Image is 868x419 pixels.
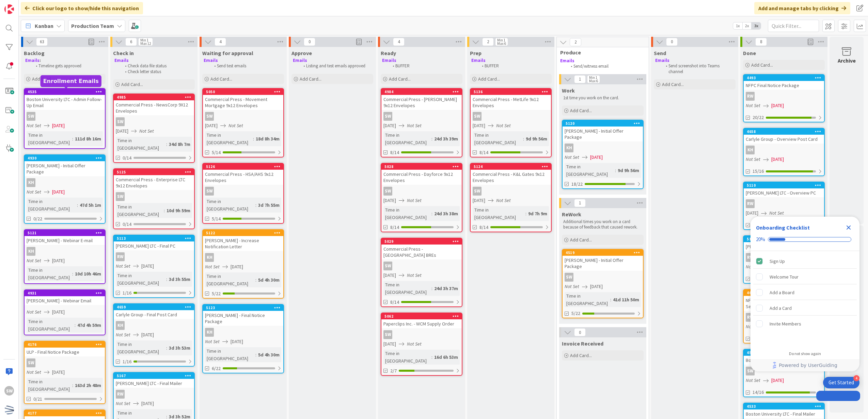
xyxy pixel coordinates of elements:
div: SW [473,187,482,196]
a: 4931[PERSON_NAME] - Webinar EmailNot Set[DATE]Time in [GEOGRAPHIC_DATA]:47d 4h 59m [24,289,106,335]
div: 5123 [206,305,283,310]
div: [PERSON_NAME] - Webinar Email [25,296,105,305]
a: 5136Commercial Press - MetLife 9x12 EnvelopesSW[DATE]Not SetTime in [GEOGRAPHIC_DATA]:9d 9h 56m8/14 [470,88,552,157]
div: 4519[PERSON_NAME] - Initial Offer Package [563,250,643,271]
div: 4659Carlyle Group - Final Post Card [114,304,194,319]
div: 10d 9h 59m [165,207,192,214]
span: Add Card... [570,237,592,243]
div: 5125 [114,169,194,175]
span: 5/14 [212,149,221,156]
span: 8/14 [390,149,399,156]
div: RW [746,313,755,322]
i: Not Set [746,156,760,162]
div: 4658 [744,129,824,135]
div: Time in [GEOGRAPHIC_DATA] [116,272,166,287]
a: 4984Commercial Press - [PERSON_NAME] 9x12 EnvelopesSW[DATE]Not SetTime in [GEOGRAPHIC_DATA]:24d 3... [381,88,462,157]
div: 5121 [28,231,105,235]
i: Not Set [139,128,154,134]
span: [DATE] [771,156,784,163]
div: 4930 [28,156,105,161]
span: 0/14 [123,154,131,162]
span: : [164,207,165,214]
div: 5123[PERSON_NAME] - Final Notice Package [203,305,283,326]
div: 4984 [384,89,462,94]
div: Commercial Press - K&L Gates 9x12 Envelopes [471,170,551,185]
div: 4493 [747,76,824,80]
b: Production Team [71,22,114,29]
i: Not Set [496,122,511,129]
i: Not Set [205,264,220,270]
div: 4535Boston University LTC - Admin Follow-Up Email [25,89,105,110]
div: 5028 [381,164,462,170]
div: Invite Members [770,320,801,328]
a: 4697NFPC Initial Offer Package - Lloyds SegmentRWNot Set[DATE]20/22 [743,289,825,343]
div: 4493 [744,75,824,81]
div: Close Checklist [843,222,854,233]
div: [PERSON_NAME] LTC - Initial Mailer [744,242,824,251]
div: 4984Commercial Press - [PERSON_NAME] 9x12 Envelopes [381,89,462,110]
div: KH [27,247,35,256]
div: 34d 8h 7m [167,140,192,148]
div: RW [114,252,194,261]
div: 5110 [747,183,824,188]
div: 5111 [744,236,824,242]
div: Onboarding Checklist [756,223,810,232]
div: Sign Up is complete. [753,254,857,269]
span: 5/14 [212,215,221,222]
div: Time in [GEOGRAPHIC_DATA] [565,163,615,178]
div: 5124 [471,164,551,170]
div: 4985 [114,94,194,100]
div: Commercial Press - NewsCorp 9X12 Envelopes [114,100,194,115]
div: KH [203,253,283,262]
div: 5120[PERSON_NAME] - Initial Offer Package [563,120,643,141]
div: 5136 [471,89,551,95]
div: 5136 [474,89,551,94]
div: 5113[PERSON_NAME] LTC - Final PC [114,235,194,250]
span: [DATE] [52,257,65,264]
div: SW [383,187,392,196]
div: 5029 [384,239,462,244]
div: 5029 [381,238,462,245]
div: 5110 [744,182,824,188]
div: RW [744,253,824,262]
span: 8/14 [479,224,488,231]
span: : [523,135,524,143]
div: 5111[PERSON_NAME] LTC - Initial Mailer [744,236,824,251]
div: 4659 [114,304,194,310]
div: 5124 [474,164,551,169]
div: Commercial Press - Dayforce 9x12 Envelopes [381,170,462,185]
span: Add Card... [300,76,321,82]
div: 5029Commercial Press - [GEOGRAPHIC_DATA] BREs [381,238,462,259]
span: [DATE] [52,122,65,129]
i: Not Set [407,272,422,278]
div: [PERSON_NAME] - Webinar E-mail [25,236,105,245]
div: Add a Board is incomplete. [753,285,857,300]
a: 4658Carlyle Group - Overview Post CardKHNot Set[DATE]15/16 [743,128,825,176]
div: SW [381,262,462,270]
span: : [615,167,616,174]
span: [DATE] [383,197,396,204]
div: 5d 4h 30m [256,276,281,284]
div: 5111 [747,237,824,241]
div: 10d 10h 46m [73,270,103,278]
span: 18/22 [571,181,583,188]
span: : [253,135,254,143]
span: Add Card... [121,81,143,87]
div: Sign Up [770,257,785,265]
div: 5136Commercial Press - MetLife 9x12 Envelopes [471,89,551,110]
span: Add Card... [751,62,773,68]
div: 4519 [563,250,643,256]
a: 5123[PERSON_NAME] - Final Notice PackageKHNot Set[DATE]Time in [GEOGRAPHIC_DATA]:5d 4h 30m6/22 [202,304,284,373]
div: SW [563,273,643,282]
div: Checklist Container [751,217,859,371]
span: Add Card... [662,81,684,87]
input: Quick Filter... [768,20,819,32]
div: 4658Carlyle Group - Overview Post Card [744,129,824,144]
i: Not Set [496,197,511,203]
span: 8/14 [479,149,488,156]
span: : [610,296,611,303]
span: 0/22 [33,215,42,222]
span: Add Card... [570,107,592,114]
a: 4659Carlyle Group - Final Post CardKHNot Set[DATE]Time in [GEOGRAPHIC_DATA]:3d 3h 53m1/16 [113,303,195,367]
div: 18d 8h 34m [254,135,281,143]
